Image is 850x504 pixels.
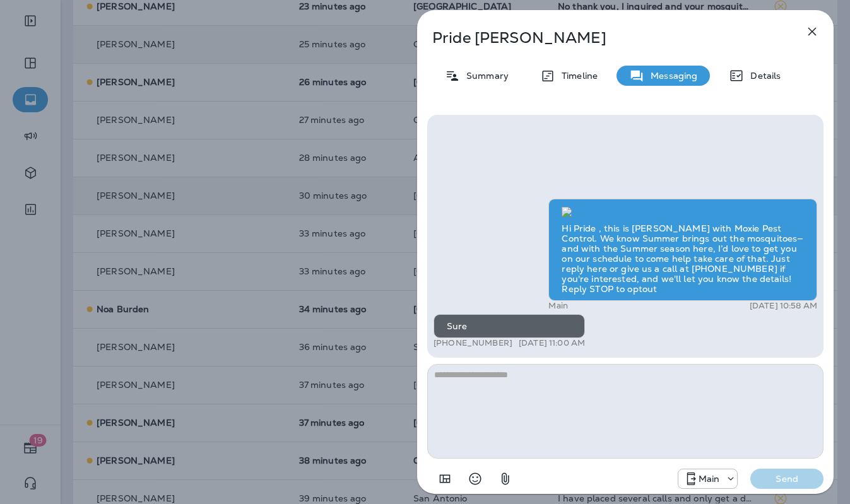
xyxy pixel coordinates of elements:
[460,71,509,81] p: Summary
[548,301,568,311] p: Main
[750,301,817,311] p: [DATE] 10:58 AM
[562,207,572,217] img: twilio-download
[699,474,720,484] p: Main
[548,199,817,301] div: Hi Pride , this is [PERSON_NAME] with Moxie Pest Control. We know Summer brings out the mosquitoe...
[432,29,777,47] p: Pride [PERSON_NAME]
[744,71,781,81] p: Details
[555,71,598,81] p: Timeline
[432,466,457,491] button: Add in a premade template
[463,466,488,491] button: Select an emoji
[678,471,738,486] div: +1 (817) 482-3792
[434,338,512,348] p: [PHONE_NUMBER]
[434,314,585,338] div: Sure
[519,338,585,348] p: [DATE] 11:00 AM
[644,71,697,81] p: Messaging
